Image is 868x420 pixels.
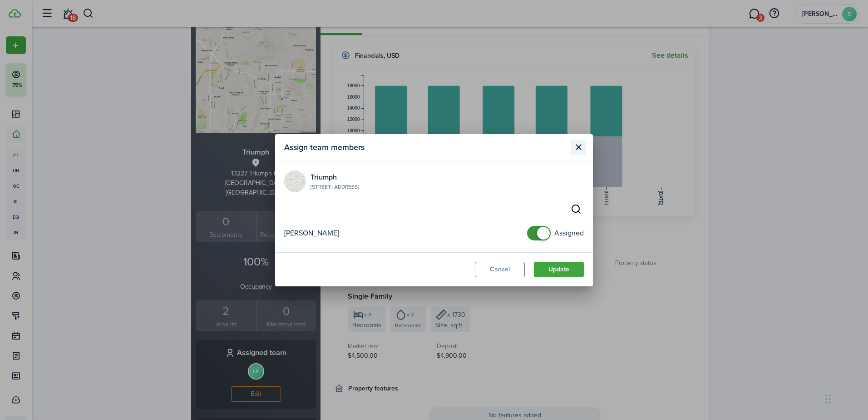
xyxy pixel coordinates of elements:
img: Property avatar [284,170,306,192]
button: Cancel [475,262,525,277]
input: Type here to search [568,201,584,217]
h4: Triumph [311,172,359,183]
div: Drag [825,385,831,413]
button: Update [534,262,584,277]
div: [STREET_ADDRESS] [311,183,359,191]
modal-title: Assign team members [284,139,568,156]
span: [PERSON_NAME] [284,228,339,239]
iframe: Chat Widget [717,322,868,420]
button: Close modal [571,140,586,155]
